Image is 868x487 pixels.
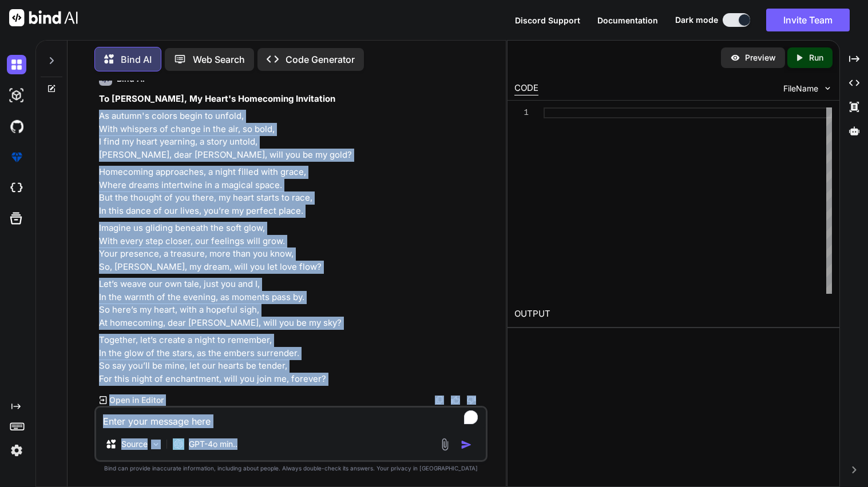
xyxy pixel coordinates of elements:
span: Discord Support [515,15,580,25]
img: preview [730,53,740,63]
p: GPT-4o min.. [189,438,237,450]
p: Bind can provide inaccurate information, including about people. Always double-check its answers.... [94,464,487,473]
p: Web Search [193,53,245,66]
img: chevron down [823,83,833,93]
p: Together, let’s create a night to remember, In the glow of the stars, as the embers surrender. So... [99,334,485,385]
img: premium [7,147,26,167]
img: GPT-4o mini [173,438,184,450]
p: Imagine us gliding beneath the soft glow, With every step closer, our feelings will grow. Your pr... [99,222,485,273]
span: FileName [783,83,818,94]
textarea: To enrich screen reader interactions, please activate Accessibility in Grammarly extension settings [96,408,486,428]
img: Pick Models [151,440,161,449]
button: Discord Support [515,14,580,26]
p: Preview [745,52,776,63]
img: attachment [438,438,451,451]
span: Documentation [597,15,658,25]
p: Run [809,52,823,63]
p: Source [121,438,148,450]
div: CODE [514,82,538,95]
div: 1 [514,107,529,118]
img: icon [461,439,472,450]
span: Dark mode [675,14,718,26]
p: Open in Editor [109,394,164,406]
img: cloudideIcon [7,178,26,198]
img: like [451,396,460,405]
img: copy [435,396,444,405]
button: Invite Team [766,9,850,31]
strong: To [PERSON_NAME], My Heart's Homecoming Invitation [99,93,335,104]
h2: OUTPUT [508,301,839,328]
button: Documentation [597,14,658,26]
p: Let’s weave our own tale, just you and I, In the warmth of the evening, as moments pass by. So he... [99,278,485,329]
p: Bind AI [121,53,152,66]
img: githubDark [7,117,26,136]
p: As autumn's colors begin to unfold, With whispers of change in the air, so bold, I find my heart ... [99,110,485,161]
img: darkAi-studio [7,86,26,105]
img: dislike [467,396,476,405]
img: settings [7,441,26,460]
img: darkChat [7,55,26,74]
p: Homecoming approaches, a night filled with grace, Where dreams intertwine in a magical space. But... [99,166,485,217]
p: Code Generator [286,53,355,66]
img: Bind AI [9,9,78,26]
